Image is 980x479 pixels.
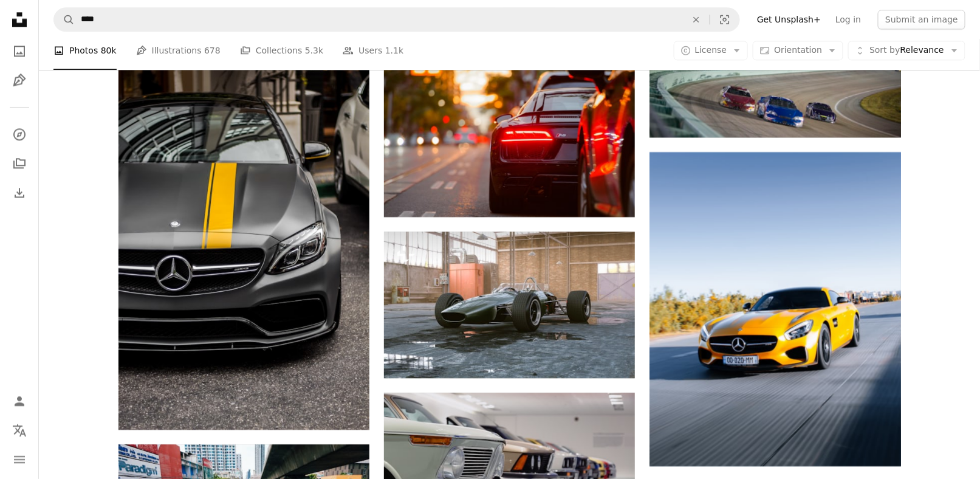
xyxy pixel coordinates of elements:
span: Sort by [869,46,900,55]
a: Photos [7,39,32,63]
span: Relevance [869,45,944,57]
span: 1.1k [385,44,403,58]
button: Visual search [710,8,739,31]
button: Orientation [753,41,843,61]
button: Menu [7,447,32,472]
a: Log in / Sign up [7,389,32,413]
a: Collections 5.3k [240,32,323,71]
a: yellow porsche 911 on road during daytime [649,303,900,314]
button: Language [7,418,32,443]
a: black Audi R8 parked beside road [384,127,635,138]
a: black Mercedes-Benz car [118,236,369,247]
a: Get Unsplash+ [750,10,828,29]
a: Home — Unsplash [7,7,32,34]
button: Search Unsplash [54,8,75,31]
a: Collections [7,151,32,176]
span: License [695,46,727,55]
a: Users 1.1k [343,32,403,71]
button: Clear [683,8,710,31]
img: yellow porsche 911 on road during daytime [649,152,900,466]
a: Log in [828,10,868,29]
a: Download History [7,181,32,205]
img: 3d render of beautiful vintage race car [384,232,635,378]
button: License [674,41,749,61]
span: Orientation [774,46,822,55]
img: black Audi R8 parked beside road [384,49,635,217]
a: Explore [7,122,32,146]
span: 678 [204,44,221,58]
span: 5.3k [305,44,323,58]
button: Submit an image [878,10,965,29]
a: Illustrations 678 [136,32,221,71]
a: 3d render of beautiful vintage race car [384,299,635,310]
img: black Mercedes-Benz car [118,53,369,430]
button: Sort byRelevance [848,41,965,61]
a: Illustrations [7,68,32,92]
form: Find visuals sitewide [53,7,740,32]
